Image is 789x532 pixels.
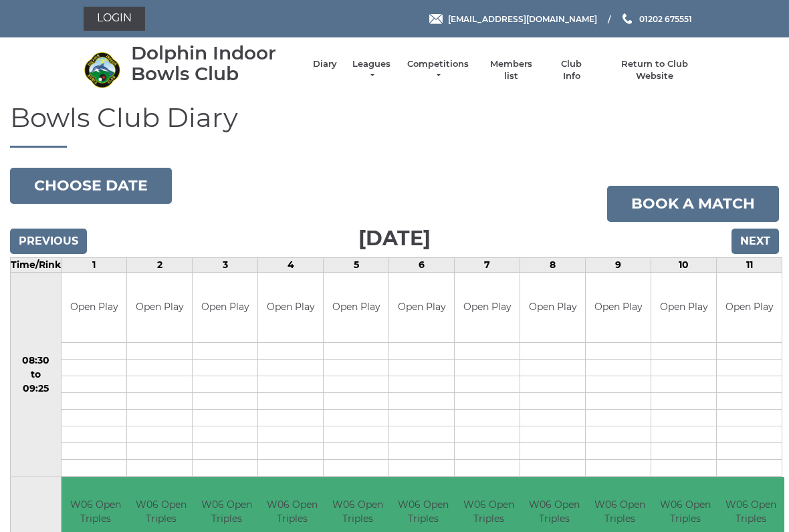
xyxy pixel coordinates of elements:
td: 1 [62,257,127,272]
div: Dolphin Indoor Bowls Club [131,43,300,84]
td: Open Play [455,273,520,343]
span: [EMAIL_ADDRESS][DOMAIN_NAME] [448,13,597,23]
td: Open Play [324,273,388,343]
span: 01202 675551 [639,13,692,23]
button: Choose date [10,168,172,204]
input: Next [731,229,779,254]
td: 5 [324,257,389,272]
td: Open Play [62,273,126,343]
a: Book a match [607,186,779,222]
td: 7 [455,257,520,272]
td: Open Play [389,273,454,343]
a: Diary [313,58,337,70]
td: Open Play [520,273,585,343]
a: Members list [483,58,538,82]
td: 11 [717,257,782,272]
td: Open Play [258,273,323,343]
td: Open Play [651,273,716,343]
a: Competitions [406,58,470,82]
a: Phone us 01202 675551 [621,13,692,25]
td: Time/Rink [11,257,62,272]
td: Open Play [586,273,651,343]
td: Open Play [193,273,257,343]
td: 2 [127,257,193,272]
a: Leagues [350,58,392,82]
td: 10 [651,257,717,272]
a: Login [84,7,145,31]
td: 08:30 to 09:25 [11,272,62,477]
a: Return to Club Website [604,58,705,82]
img: Email [429,14,443,24]
input: Previous [10,229,87,254]
td: 6 [389,257,455,272]
h1: Bowls Club Diary [10,103,779,148]
img: Dolphin Indoor Bowls Club [84,51,120,88]
td: 8 [520,257,586,272]
a: Club Info [552,58,591,82]
td: 3 [193,257,258,272]
a: Email [EMAIL_ADDRESS][DOMAIN_NAME] [429,13,597,25]
img: Phone us [623,13,632,24]
td: Open Play [127,273,192,343]
td: 9 [586,257,651,272]
td: 4 [258,257,324,272]
td: Open Play [717,273,782,343]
